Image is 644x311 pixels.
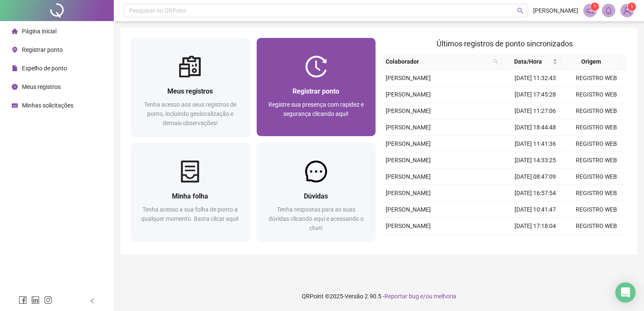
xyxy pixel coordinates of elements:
[505,103,566,119] td: [DATE] 11:27:06
[141,206,239,222] span: Tenha acesso a sua folha de ponto a qualquer momento. Basta clicar aqui!
[631,4,633,10] span: 1
[566,136,627,152] td: REGISTRO WEB
[172,192,208,200] span: Minha folha
[505,169,566,185] td: [DATE] 08:47:09
[505,201,566,218] td: [DATE] 10:41:47
[505,152,566,169] td: [DATE] 14:33:25
[615,282,636,303] div: Open Intercom Messenger
[628,3,636,11] sup: Atualize o seu contato no menu Meus Dados
[505,136,566,152] td: [DATE] 11:41:36
[586,7,594,14] span: notification
[505,119,566,136] td: [DATE] 18:44:48
[268,206,364,231] span: Tenha respostas para as suas dúvidas clicando aqui e acessando o chat!
[566,152,627,169] td: REGISTRO WEB
[505,185,566,201] td: [DATE] 16:57:54
[167,87,213,95] span: Meus registros
[12,28,18,34] span: home
[304,192,328,200] span: Dúvidas
[12,65,18,71] span: file
[566,185,627,201] td: REGISTRO WEB
[22,102,73,109] span: Minhas solicitações
[12,84,18,90] span: clock-circle
[386,157,431,164] span: [PERSON_NAME]
[19,296,27,304] span: facebook
[566,103,627,119] td: REGISTRO WEB
[386,140,431,147] span: [PERSON_NAME]
[517,8,523,14] span: search
[566,218,627,234] td: REGISTRO WEB
[386,107,431,114] span: [PERSON_NAME]
[345,293,363,300] span: Versão
[566,70,627,86] td: REGISTRO WEB
[505,70,566,86] td: [DATE] 11:32:43
[566,169,627,185] td: REGISTRO WEB
[292,87,339,95] span: Registrar ponto
[268,101,364,117] span: Registre sua presença com rapidez e segurança clicando aqui!
[566,201,627,218] td: REGISTRO WEB
[22,83,61,90] span: Meus registros
[257,38,376,136] a: Registrar pontoRegistre sua presença com rapidez e segurança clicando aqui!
[114,282,644,311] footer: QRPoint © 2025 - 2.90.5 -
[437,39,573,48] span: Últimos registros de ponto sincronizados
[386,75,431,81] span: [PERSON_NAME]
[491,55,500,68] span: search
[386,124,431,131] span: [PERSON_NAME]
[386,223,431,229] span: [PERSON_NAME]
[605,7,612,14] span: bell
[22,46,63,53] span: Registrar ponto
[386,91,431,98] span: [PERSON_NAME]
[12,102,18,108] span: schedule
[44,296,52,304] span: instagram
[12,47,18,53] span: environment
[566,119,627,136] td: REGISTRO WEB
[257,143,376,241] a: DúvidasTenha respostas para as suas dúvidas clicando aqui e acessando o chat!
[505,86,566,103] td: [DATE] 17:45:28
[386,206,431,213] span: [PERSON_NAME]
[89,298,95,304] span: left
[505,218,566,234] td: [DATE] 17:18:04
[590,3,599,11] sup: 1
[386,173,431,180] span: [PERSON_NAME]
[593,4,596,10] span: 1
[22,28,56,35] span: Página inicial
[131,143,250,241] a: Minha folhaTenha acesso a sua folha de ponto a qualquer momento. Basta clicar aqui!
[493,59,498,64] span: search
[566,86,627,103] td: REGISTRO WEB
[533,6,578,15] span: [PERSON_NAME]
[144,101,236,126] span: Tenha acesso aos seus registros de ponto, incluindo geolocalização e demais observações!
[384,293,456,300] span: Reportar bug e/ou melhoria
[505,57,551,66] span: Data/Hora
[561,54,620,70] th: Origem
[505,234,566,251] td: [DATE] 10:51:00
[386,57,490,66] span: Colaborador
[31,296,40,304] span: linkedin
[621,4,633,17] img: 88759
[502,54,561,70] th: Data/Hora
[386,190,431,196] span: [PERSON_NAME]
[566,234,627,251] td: REGISTRO WEB
[131,38,250,136] a: Meus registrosTenha acesso aos seus registros de ponto, incluindo geolocalização e demais observa...
[22,65,67,72] span: Espelho de ponto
